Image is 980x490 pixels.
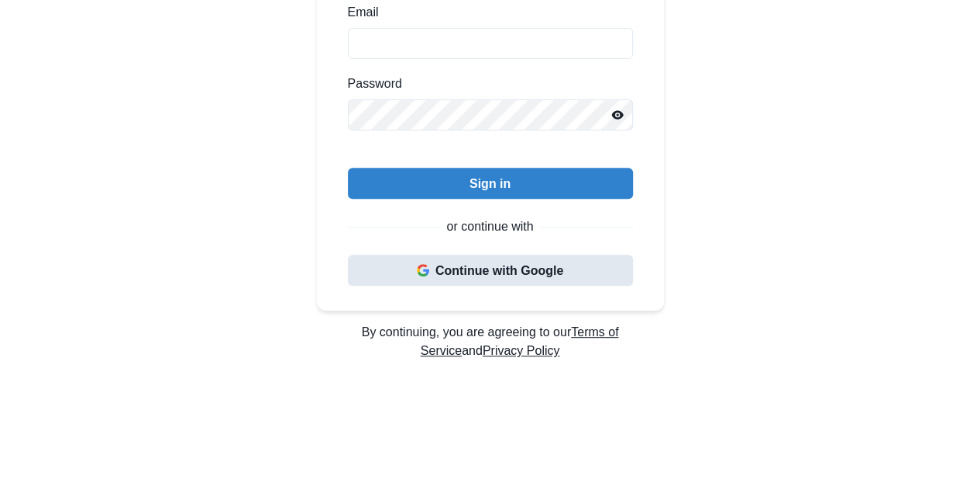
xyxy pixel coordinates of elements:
a: Privacy Policy [483,344,560,357]
button: Reveal password [602,99,633,130]
button: Sign in [348,168,633,199]
button: Continue with Google [348,255,633,286]
label: Email [348,3,624,22]
p: or continue with [446,217,533,236]
label: Password [348,75,624,93]
p: By continuing, you are agreeing to our and [317,323,664,360]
